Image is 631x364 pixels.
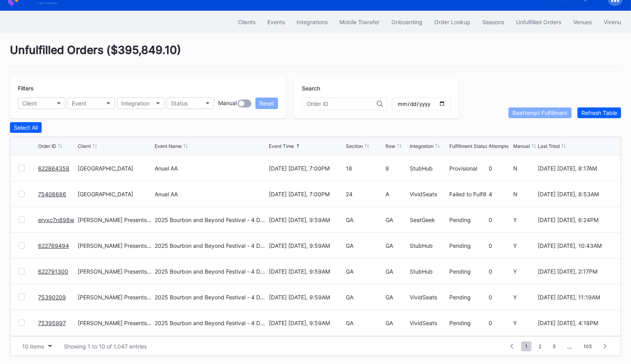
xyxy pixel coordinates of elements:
div: StubHub [410,268,447,275]
div: GA [346,242,384,249]
div: VividSeats [410,191,447,197]
div: Mobile Transfer [339,19,380,25]
div: Attempts [489,143,509,149]
div: Client [22,100,37,107]
div: Anuel AA [155,191,178,197]
div: Y [513,268,536,275]
div: 0 [489,242,512,249]
div: [DATE] [DATE], 10:43AM [538,242,613,249]
div: 10 items [22,343,44,350]
div: [DATE] [DATE], 9:59AM [269,242,344,249]
div: [DATE] [DATE], 11:19AM [538,294,613,301]
div: Pending [449,320,487,326]
div: [DATE] [DATE], 9:59AM [269,216,344,223]
div: 0 [489,216,512,223]
div: Status [171,100,188,107]
button: Reattempt Fulfillment [508,107,572,118]
button: 10 items [18,341,56,352]
div: 2025 Bourbon and Beyond Festival - 4 Day Pass (9/11 - 9/14) ([PERSON_NAME], [PERSON_NAME], [PERSO... [155,268,267,275]
div: Pending [449,242,487,249]
a: Vivenu [598,15,627,29]
button: Select All [10,122,42,133]
div: N [513,191,536,197]
div: [DATE] [DATE], 7:00PM [269,191,344,197]
button: Events [261,15,291,29]
div: N [513,165,536,172]
div: Showing 1 to 10 of 1,047 entries [64,343,147,350]
button: Venues [567,15,598,29]
div: Row [386,143,395,149]
div: Anuel AA [155,165,178,172]
div: Event [72,100,86,107]
div: Manual [218,100,237,107]
a: Order Lookup [428,15,476,29]
div: Integration [121,100,150,107]
span: 3 [549,341,560,351]
div: VividSeats [410,294,447,301]
button: Event [67,98,115,109]
div: Reattempt Fulfillment [512,109,568,116]
div: Clients [238,19,255,25]
div: Y [513,216,536,223]
div: Event Time [269,143,294,149]
div: GA [346,216,384,223]
div: Last Tried [538,143,560,149]
div: GA [386,294,408,301]
div: 2025 Bourbon and Beyond Festival - 4 Day Pass (9/11 - 9/14) ([PERSON_NAME], [PERSON_NAME], [PERSO... [155,216,267,223]
div: Provisional [449,165,487,172]
div: 0 [489,320,512,326]
div: [DATE] [DATE], 6:24PM [538,216,613,223]
div: StubHub [410,242,447,249]
div: ... [561,343,578,350]
div: Fulfillment Status [449,143,488,149]
button: Clients [232,15,261,29]
div: [PERSON_NAME] Presents Secondary [78,268,153,275]
a: eryxc7n898w [38,216,74,223]
div: Pending [449,294,487,301]
div: [DATE] [DATE], 9:59AM [269,268,344,275]
div: Events [267,19,285,25]
div: 0 [489,268,512,275]
div: Integrations [297,19,328,25]
button: Status [167,98,214,109]
div: [DATE] [DATE], 9:59AM [269,294,344,301]
div: [PERSON_NAME] Presents Secondary [78,216,153,223]
div: A [386,191,408,197]
button: Seasons [476,15,510,29]
div: Integration [410,143,433,149]
a: 622769494 [38,242,69,249]
div: 2025 Bourbon and Beyond Festival - 4 Day Pass (9/11 - 9/14) ([PERSON_NAME], [PERSON_NAME], [PERSO... [155,242,267,249]
div: Client [78,143,91,149]
div: Reset [259,100,274,107]
div: Refresh Table [581,109,617,116]
div: [DATE] [DATE], 4:18PM [538,320,613,326]
div: GA [386,216,408,223]
div: GA [346,294,384,301]
button: Mobile Transfer [334,15,386,29]
a: Unfulfilled Orders [510,15,567,29]
span: 1 [521,341,531,351]
div: 24 [346,191,384,197]
span: 2 [535,341,545,351]
div: [DATE] [DATE], 8:53AM [538,191,613,197]
div: VividSeats [410,320,447,326]
a: 75406686 [38,191,66,197]
a: 622791300 [38,268,68,275]
div: Pending [449,216,487,223]
div: 18 [346,165,384,172]
div: Order Lookup [434,19,470,25]
button: Integrations [291,15,334,29]
div: Vivenu [604,19,621,25]
button: Client [18,98,65,109]
div: Y [513,294,536,301]
div: Failed to Fulfill [449,191,487,197]
button: Onboarding [386,15,428,29]
div: Venues [573,19,592,25]
div: Order ID [38,143,56,149]
input: Order ID [307,101,377,107]
div: GA [346,320,384,326]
